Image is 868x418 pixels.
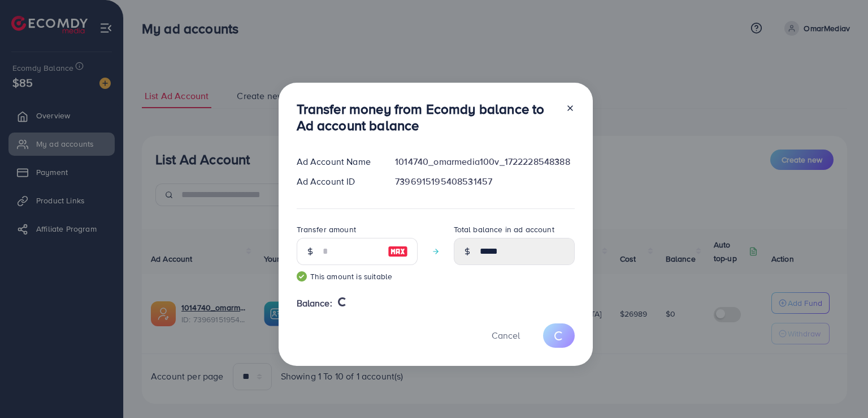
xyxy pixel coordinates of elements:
div: Ad Account ID [288,175,387,188]
img: image [388,245,408,258]
span: Balance: [297,297,332,310]
div: Ad Account Name [288,155,387,168]
small: This amount is suitable [297,271,418,282]
span: Cancel [492,329,520,342]
label: Total balance in ad account [454,224,554,235]
div: 7396915195408531457 [386,175,583,188]
div: 1014740_omarmedia100v_1722228548388 [386,155,583,168]
img: guide [297,271,307,281]
iframe: Chat [820,367,860,410]
button: Cancel [478,323,534,348]
label: Transfer amount [297,224,356,235]
h3: Transfer money from Ecomdy balance to Ad account balance [297,101,557,134]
